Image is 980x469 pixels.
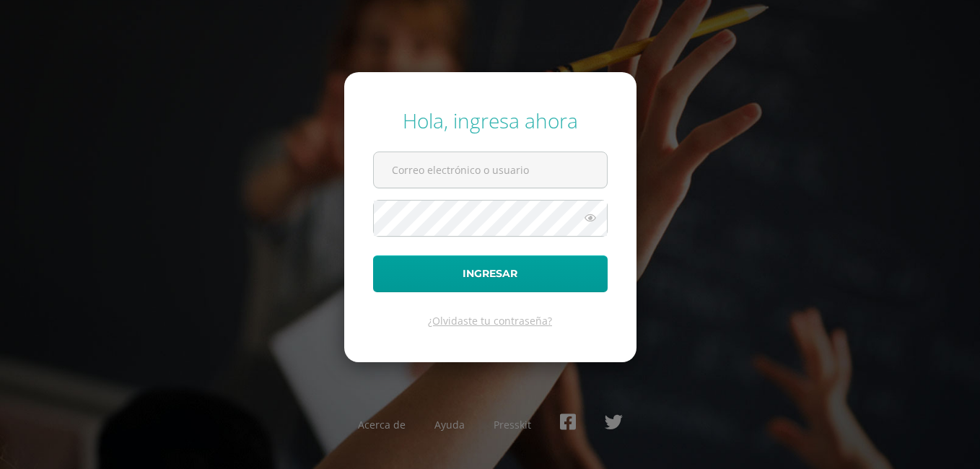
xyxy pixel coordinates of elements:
[358,418,406,431] a: Acerca de
[428,314,552,328] a: ¿Olvidaste tu contraseña?
[374,152,607,188] input: Correo electrónico o usuario
[373,107,608,134] div: Hola, ingresa ahora
[434,418,465,431] a: Ayuda
[494,418,531,431] a: Presskit
[373,255,608,292] button: Ingresar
